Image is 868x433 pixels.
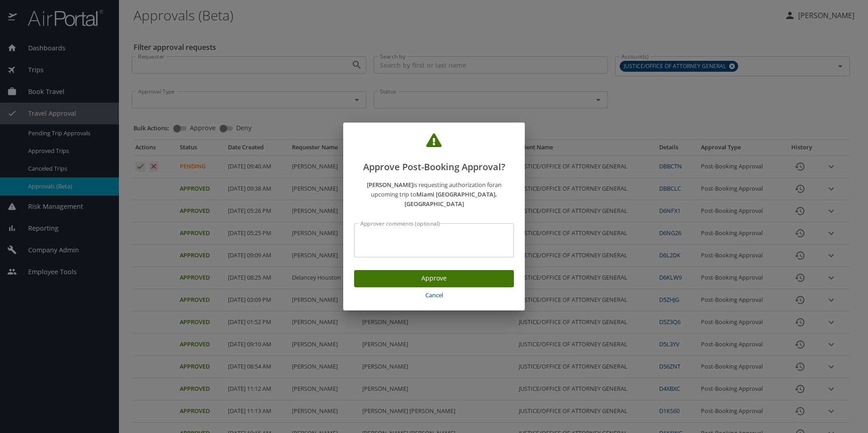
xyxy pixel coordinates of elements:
[354,133,514,174] h2: Approve Post-Booking Approval?
[358,290,510,300] span: Cancel
[354,287,514,303] button: Cancel
[404,190,498,208] strong: Miami [GEOGRAPHIC_DATA], [GEOGRAPHIC_DATA]
[367,181,413,189] strong: [PERSON_NAME]
[354,270,514,288] button: Approve
[361,273,507,284] span: Approve
[354,180,514,208] p: is requesting authorization for an upcoming trip to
